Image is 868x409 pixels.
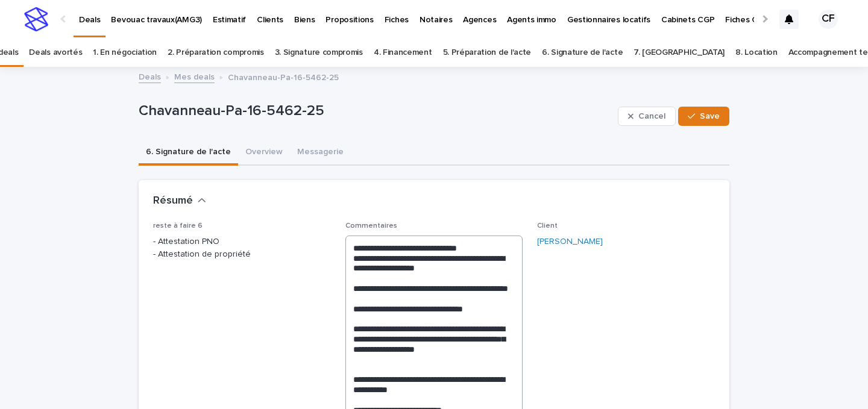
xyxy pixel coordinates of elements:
span: Cancel [638,112,665,120]
a: 4. Financement [374,39,432,67]
span: Commentaires [345,222,397,229]
button: Overview [238,140,290,166]
button: 6. Signature de l'acte [139,140,238,166]
span: Client [537,222,558,229]
h2: Résumé [153,195,193,208]
a: 2. Préparation compromis [168,39,264,67]
a: 8. Location [735,39,778,67]
button: Save [678,107,729,126]
a: 1. En négociation [93,39,157,67]
img: stacker-logo-s-only.png [24,7,48,31]
a: Deals avortés [29,39,82,67]
div: CF [819,10,838,29]
button: Résumé [153,195,206,208]
a: 3. Signature compromis [275,39,363,67]
a: 5. Préparation de l'acte [443,39,532,67]
a: Deals [139,69,161,83]
span: reste à faire 6 [153,222,203,229]
span: Save [700,112,720,120]
p: Chavanneau-Pa-16-5462-25 [139,102,613,120]
button: Cancel [618,107,676,126]
p: Chavanneau-Pa-16-5462-25 [228,70,339,83]
a: Mes deals [174,69,215,83]
p: - Attestation PNO - Attestation de propriété [153,236,331,261]
a: [PERSON_NAME] [537,236,603,248]
a: 7. [GEOGRAPHIC_DATA] [634,39,725,67]
button: Messagerie [290,140,351,166]
a: 6. Signature de l'acte [542,39,623,67]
